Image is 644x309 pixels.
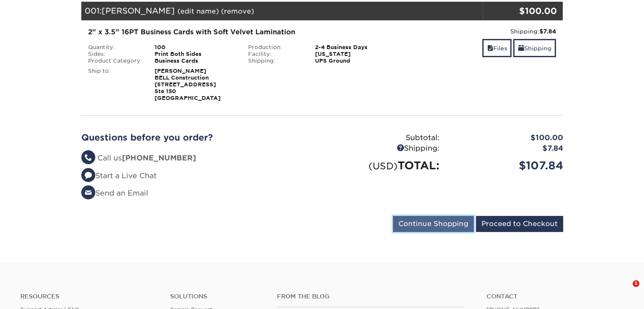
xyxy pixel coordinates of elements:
div: Quantity: [82,44,149,51]
div: Business Cards [148,58,242,64]
div: Production: [242,44,309,51]
input: Proceed to Checkout [476,216,563,232]
a: (remove) [221,7,254,15]
iframe: Google Customer Reviews [2,283,72,306]
div: $107.84 [446,157,569,174]
span: 1 [633,280,639,287]
li: Call us [81,153,316,164]
a: Shipping [513,39,556,57]
h4: Solutions [170,293,265,300]
div: UPS Ground [309,58,402,64]
div: Shipping: [322,143,446,154]
a: Start a Live Chat [81,171,157,180]
div: Subtotal: [322,132,446,143]
strong: [PERSON_NAME] BELL Construction [STREET_ADDRESS] Ste 150 [GEOGRAPHIC_DATA] [155,68,221,101]
div: 2-4 Business Days [309,44,402,51]
h2: Questions before you order? [81,132,316,143]
h4: From the Blog [277,293,464,300]
strong: $7.84 [539,28,556,35]
div: $7.84 [446,143,569,154]
a: Send an Email [81,189,148,197]
div: 2" x 3.5" 16PT Business Cards with Soft Velvet Lamination [88,27,396,37]
span: [PERSON_NAME] [102,6,175,15]
div: Print Both Sides [148,51,242,58]
div: $100.00 [483,5,557,17]
span: files [487,45,493,52]
div: 100 [148,44,242,51]
a: Files [482,39,511,57]
h4: Resources [20,293,158,300]
div: Product Category: [82,58,149,64]
div: Ship to: [82,68,149,102]
strong: [PHONE_NUMBER] [122,154,196,162]
input: Continue Shopping [393,216,474,232]
div: 001: [81,2,483,20]
div: Sides: [82,51,149,58]
a: Contact [486,293,624,300]
div: [US_STATE] [309,51,402,58]
div: $100.00 [446,132,569,143]
small: (USD) [368,160,398,171]
span: shipping [518,45,524,52]
iframe: Intercom live chat [615,280,636,301]
a: (edit name) [177,7,219,15]
div: TOTAL: [322,157,446,174]
div: Shipping: [409,27,556,36]
div: Facility: [242,51,309,58]
div: Shipping: [242,58,309,64]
